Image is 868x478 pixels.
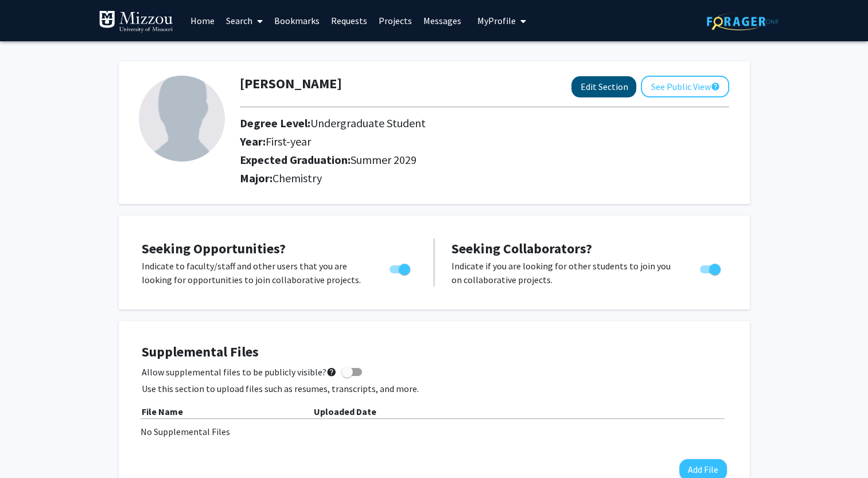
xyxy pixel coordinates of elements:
[142,259,368,287] p: Indicate to faculty/staff and other users that you are looking for opportunities to join collabor...
[142,365,337,379] span: Allow supplemental files to be publicly visible?
[314,406,376,417] b: Uploaded Date
[240,135,708,148] h2: Year:
[220,1,268,41] a: Search
[273,171,322,185] span: Chemistry
[418,1,467,41] a: Messages
[142,382,727,395] p: Use this section to upload files such as resumes, transcripts, and more.
[240,171,729,185] h2: Major:
[240,76,342,92] h1: [PERSON_NAME]
[240,116,708,130] h2: Degree Level:
[268,1,325,41] a: Bookmarks
[266,134,311,148] span: First-year
[385,259,417,276] div: Toggle
[707,13,779,30] img: ForagerOne Logo
[710,80,719,93] mat-icon: help
[373,1,418,41] a: Projects
[351,152,417,167] span: Summer 2029
[325,1,373,41] a: Requests
[326,365,337,379] mat-icon: help
[99,10,173,33] img: University of Missouri Logo
[142,240,286,257] span: Seeking Opportunities?
[240,153,708,167] h2: Expected Graduation:
[9,426,49,469] iframe: Chat
[695,259,727,276] div: Toggle
[141,425,728,438] div: No Supplemental Files
[142,344,727,361] h4: Supplemental Files
[477,15,516,26] span: My Profile
[451,240,592,257] span: Seeking Collaborators?
[451,259,678,287] p: Indicate if you are looking for other students to join you on collaborative projects.
[310,116,426,130] span: Undergraduate Student
[641,76,729,97] button: See Public View
[571,76,636,97] button: Edit Section
[142,406,183,417] b: File Name
[139,76,225,162] img: Profile Picture
[185,1,220,41] a: Home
